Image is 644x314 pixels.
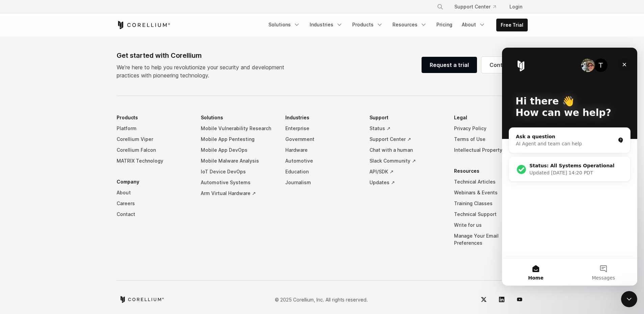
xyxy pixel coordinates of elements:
a: Education [285,166,359,177]
a: IoT Device DevOps [201,166,275,177]
a: MATRIX Technology [117,155,190,166]
div: Navigation Menu [117,112,528,259]
a: Pricing [432,19,456,31]
p: We’re here to help you revolutionize your security and development practices with pioneering tech... [117,63,290,79]
a: Enterprise [285,123,359,134]
a: Technical Articles [454,176,528,187]
div: Navigation Menu [264,19,528,31]
a: Updates ↗ [369,177,443,188]
a: Careers [117,198,190,209]
p: © 2025 Corellium, Inc. All rights reserved. [275,296,368,303]
a: Arm Virtual Hardware ↗ [201,188,275,199]
a: Automotive [285,155,359,166]
a: Intellectual Property [454,145,528,155]
a: Mobile App DevOps [201,145,275,155]
div: Get started with Corellium [117,50,290,61]
a: About [117,187,190,198]
a: Industries [306,19,347,31]
a: Support Center [449,1,501,13]
a: Privacy Policy [454,123,528,134]
a: Technical Support [454,209,528,220]
a: Hardware [285,145,359,155]
a: Products [348,19,387,31]
a: About [458,19,490,31]
div: Navigation Menu [429,1,528,13]
a: Twitter [476,291,492,308]
a: Manage Your Email Preferences [454,231,528,248]
iframe: Intercom live chat [621,291,637,307]
a: Contact us [481,57,528,73]
a: Free Trial [497,19,527,31]
a: Slack Community ↗ [369,155,443,166]
a: Write for us [454,220,528,231]
a: Training Classes [454,198,528,209]
a: Journalism [285,177,359,188]
a: Corellium Viper [117,134,190,145]
a: LinkedIn [494,291,510,308]
a: Government [285,134,359,145]
a: Webinars & Events [454,187,528,198]
a: Corellium Falcon [117,145,190,155]
a: Platform [117,123,190,134]
a: Request a trial [422,57,477,73]
button: Search [434,1,446,13]
a: Mobile Vulnerability Research [201,123,275,134]
a: Corellium Home [117,21,170,29]
a: Contact [117,209,190,220]
a: API/SDK ↗ [369,166,443,177]
a: Login [504,1,528,13]
a: Terms of Use [454,134,528,145]
iframe: Intercom live chat [502,48,637,286]
a: YouTube [511,291,528,308]
a: Solutions [264,19,304,31]
a: Mobile Malware Analysis [201,155,275,166]
a: Support Center ↗ [369,134,443,145]
a: Resources [388,19,431,31]
a: Mobile App Pentesting [201,134,275,145]
a: Status ↗ [369,123,443,134]
a: Automotive Systems [201,177,275,188]
a: Corellium home [119,296,164,303]
a: Chat with a human [369,145,443,155]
